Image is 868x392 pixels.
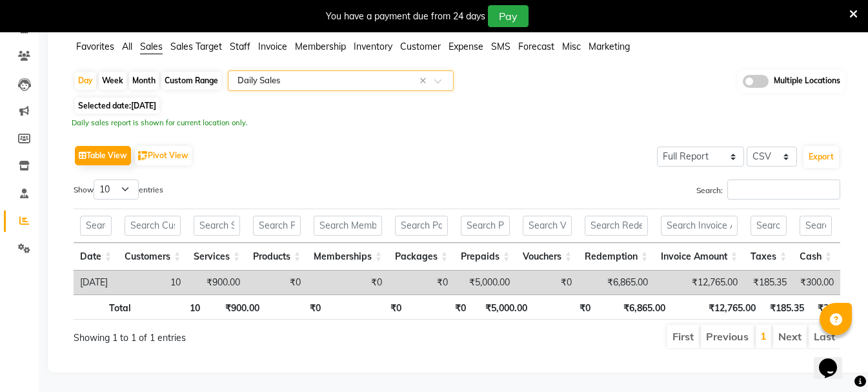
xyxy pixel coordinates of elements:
input: Search Invoice Amount [661,216,738,236]
label: Show entries [74,180,163,200]
div: Custom Range [161,72,221,90]
th: Date: activate to sort column ascending [74,243,118,271]
input: Search Products [253,216,301,236]
td: ₹300.00 [793,271,840,294]
th: ₹0 [327,294,408,320]
button: Table View [75,146,131,165]
button: Export [803,146,839,168]
input: Search Services [194,216,240,236]
td: ₹0 [516,271,578,294]
th: Services: activate to sort column ascending [187,243,247,271]
input: Search Packages [395,216,448,236]
input: Search: [727,180,840,200]
label: Search: [696,180,840,200]
input: Search Date [80,216,112,236]
th: Packages: activate to sort column ascending [389,243,454,271]
span: Forecast [518,41,554,52]
span: Marketing [589,41,630,52]
th: ₹12,765.00 [672,294,762,320]
td: ₹900.00 [187,271,247,294]
select: Showentries [94,180,139,200]
span: Sales [140,41,163,52]
input: Search Redemption [585,216,648,236]
button: Pivot View [135,146,192,165]
div: Month [129,72,159,90]
th: ₹300.00 [811,294,858,320]
th: Vouchers: activate to sort column ascending [516,243,578,271]
th: ₹6,865.00 [597,294,672,320]
td: ₹0 [389,271,454,294]
th: ₹0 [266,294,327,320]
input: Search Cash [800,216,832,236]
th: Taxes: activate to sort column ascending [744,243,793,271]
th: Invoice Amount: activate to sort column ascending [654,243,744,271]
span: Customer [400,41,441,52]
span: Selected date: [75,98,159,114]
th: Redemption: activate to sort column ascending [578,243,654,271]
span: [DATE] [131,101,156,110]
span: Favorites [76,41,114,52]
span: Expense [449,41,483,52]
div: You have a payment due from 24 days [326,10,485,23]
span: SMS [491,41,510,52]
td: ₹185.35 [744,271,793,294]
td: ₹12,765.00 [654,271,744,294]
span: Invoice [258,41,287,52]
th: Cash: activate to sort column ascending [793,243,838,271]
td: ₹5,000.00 [454,271,516,294]
td: ₹0 [307,271,389,294]
span: Staff [230,41,250,52]
span: Misc [562,41,581,52]
th: ₹5,000.00 [472,294,534,320]
div: Daily sales report is shown for current location only. [72,118,847,129]
button: Pay [488,5,529,27]
th: ₹900.00 [207,294,266,320]
span: Clear all [419,74,430,88]
td: [DATE] [74,271,118,294]
iframe: chat widget [814,340,855,379]
input: Search Taxes [751,216,787,236]
th: Total [74,294,137,320]
td: 10 [118,271,187,294]
input: Search Prepaids [461,216,510,236]
input: Search Memberships [314,216,382,236]
span: All [122,41,132,52]
div: Showing 1 to 1 of 1 entries [74,324,382,345]
input: Search Vouchers [523,216,572,236]
th: Customers: activate to sort column ascending [118,243,187,271]
span: Membership [295,41,346,52]
th: ₹0 [534,294,596,320]
th: 10 [137,294,207,320]
th: ₹0 [408,294,473,320]
th: ₹185.35 [762,294,810,320]
a: 1 [760,329,767,342]
th: Products: activate to sort column ascending [247,243,307,271]
th: Memberships: activate to sort column ascending [307,243,389,271]
div: Day [75,72,96,90]
th: Prepaids: activate to sort column ascending [454,243,516,271]
span: Inventory [354,41,392,52]
span: Sales Target [170,41,222,52]
img: pivot.png [138,151,148,161]
td: ₹6,865.00 [578,271,654,294]
td: ₹0 [247,271,307,294]
div: Week [99,72,126,90]
span: Multiple Locations [774,75,840,88]
input: Search Customers [125,216,181,236]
